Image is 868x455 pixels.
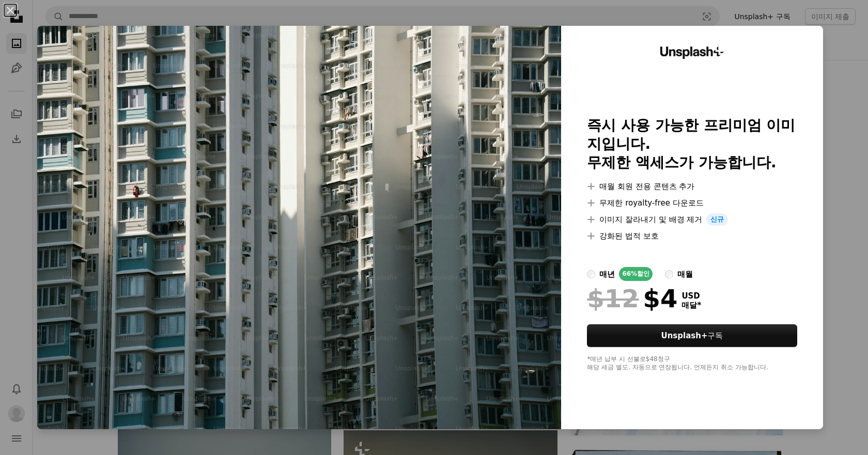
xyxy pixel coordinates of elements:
a: Unsplash+구독 [587,324,797,347]
div: *매년 납부 시 선불로 $48 청구 해당 세금 별도. 자동으로 연장됩니다. 언제든지 취소 가능합니다. [587,355,797,372]
li: 강화된 법적 보호 [587,230,797,242]
span: $12 [587,285,639,312]
span: 신규 [706,213,728,226]
li: 이미지 잘라내기 및 배경 제거 [587,213,797,226]
li: 무제한 royalty-free 다운로드 [587,197,797,209]
div: $4 [587,285,677,312]
input: 매년66%할인 [587,270,595,278]
input: 매월 [665,270,673,278]
li: 매월 회원 전용 콘텐츠 추가 [587,180,797,193]
strong: Unsplash+ [661,331,708,340]
div: 매년 [599,268,615,280]
h2: 즉시 사용 가능한 프리미엄 이미지입니다. 무제한 액세스가 가능합니다. [587,116,797,172]
div: 매월 [677,268,693,280]
div: 66% 할인 [619,267,653,281]
span: USD [681,291,701,301]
